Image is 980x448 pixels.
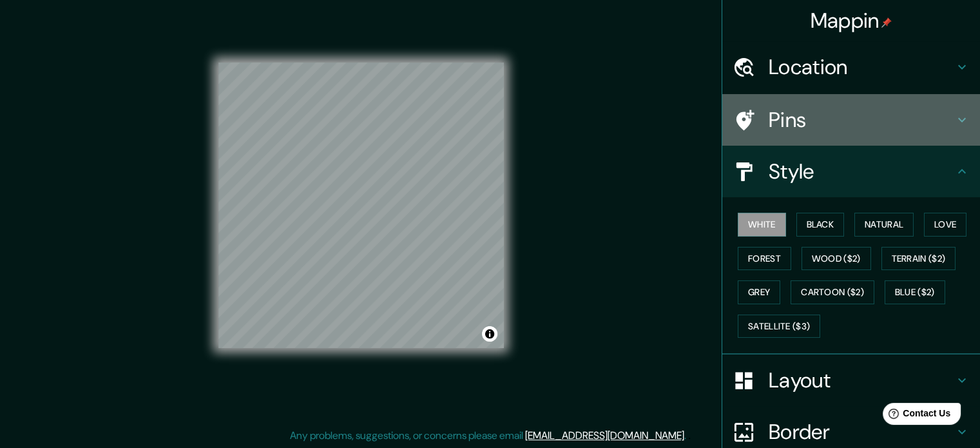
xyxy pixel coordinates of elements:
p: Any problems, suggestions, or concerns please email . [290,428,686,443]
h4: Mappin [811,8,892,34]
img: pin-icon.png [881,17,892,28]
div: Location [722,41,980,93]
h4: Pins [769,107,954,133]
h4: Border [769,419,954,445]
button: White [738,213,786,237]
button: Black [796,213,845,237]
button: Forest [738,247,791,271]
div: Pins [722,94,980,146]
h4: Location [769,54,954,80]
canvas: Map [218,63,504,348]
div: . [686,428,688,443]
div: Layout [722,355,980,406]
button: Grey [738,280,780,304]
button: Terrain ($2) [881,247,956,271]
iframe: Help widget launcher [865,398,966,434]
button: Satellite ($3) [738,315,820,338]
h4: Style [769,159,954,184]
div: Style [722,146,980,197]
button: Wood ($2) [802,247,871,271]
button: Natural [854,213,914,237]
button: Love [924,213,966,237]
h4: Layout [769,367,954,393]
div: . [688,428,691,443]
button: Toggle attribution [482,326,497,342]
button: Blue ($2) [885,280,945,304]
a: [EMAIL_ADDRESS][DOMAIN_NAME] [525,429,684,442]
button: Cartoon ($2) [791,280,874,304]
